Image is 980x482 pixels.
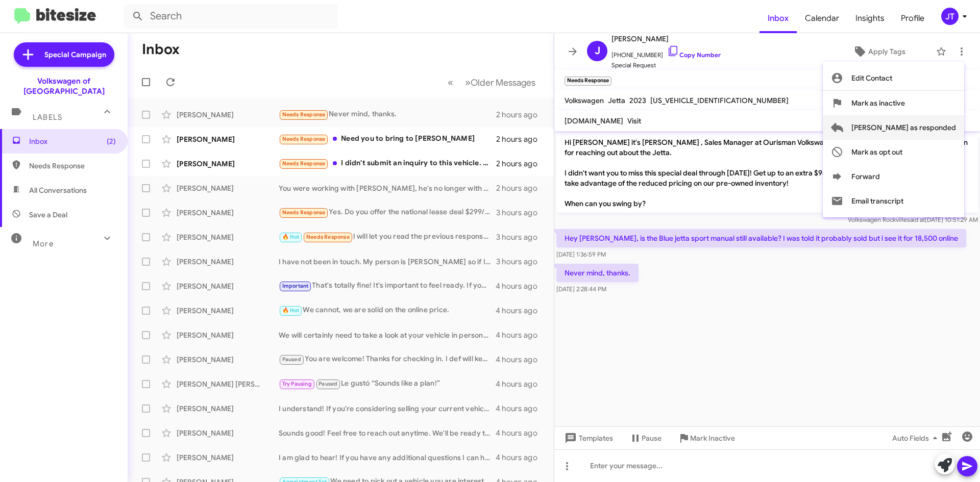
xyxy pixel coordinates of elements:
[851,66,892,90] span: Edit Contact
[823,189,964,213] button: Email transcript
[851,115,956,140] span: [PERSON_NAME] as responded
[823,164,964,189] button: Forward
[851,91,905,115] span: Mark as inactive
[851,140,902,164] span: Mark as opt out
